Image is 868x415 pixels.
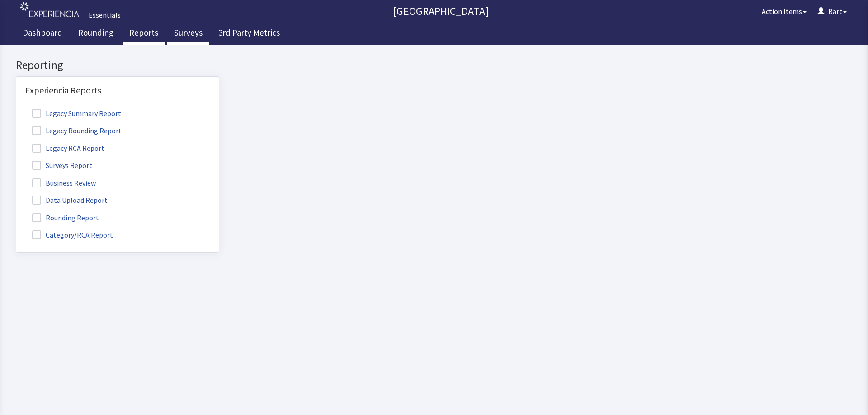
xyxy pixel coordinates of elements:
[25,114,101,126] label: Surveys Report
[25,79,131,91] label: Legacy Rounding Report
[25,38,210,57] div: Experiencia Reports
[20,2,79,17] img: experiencia_logo.png
[123,23,165,45] a: Reports
[25,149,117,160] label: Data Upload Report
[125,4,756,19] p: [GEOGRAPHIC_DATA]
[16,14,219,27] h2: Reporting
[25,131,105,143] label: Business Review
[812,2,852,20] button: Bart
[212,23,287,45] a: 3rd Party Metrics
[89,9,121,20] div: Essentials
[756,2,812,20] button: Action Items
[167,23,209,45] a: Surveys
[25,166,108,178] label: Rounding Report
[25,97,113,108] label: Legacy RCA Report
[25,183,122,195] label: Category/RCA Report
[71,23,120,45] a: Rounding
[16,23,69,45] a: Dashboard
[25,62,130,74] label: Legacy Summary Report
